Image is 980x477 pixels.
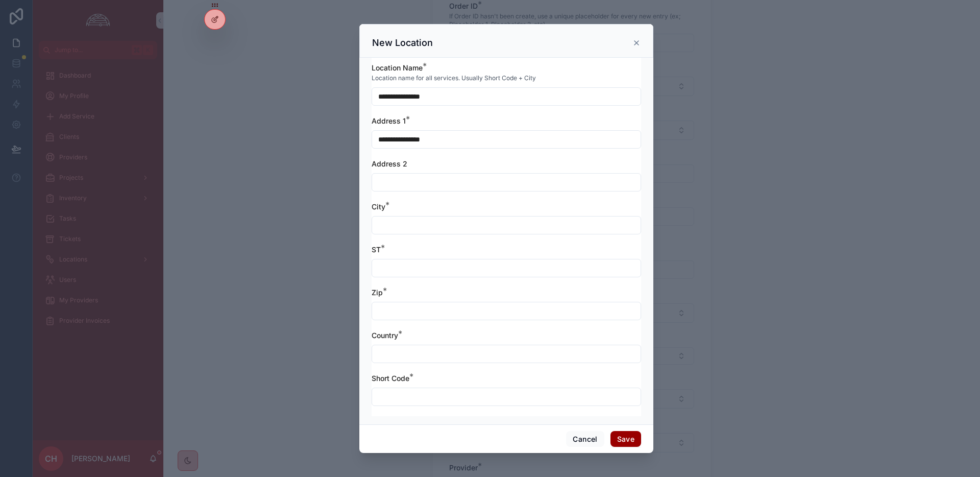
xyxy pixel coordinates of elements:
span: Zip [372,288,383,297]
h3: New Location [372,37,433,49]
span: ST [372,245,381,254]
span: Country [372,331,398,340]
span: Location name for all services. Usually Short Code + City [372,74,536,82]
span: Short Code [372,374,409,383]
span: Address 2 [372,159,407,168]
span: Address 1 [372,116,406,125]
span: Location Name [372,63,423,72]
button: Save [610,431,641,447]
span: City [372,202,385,211]
button: Cancel [566,431,604,447]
